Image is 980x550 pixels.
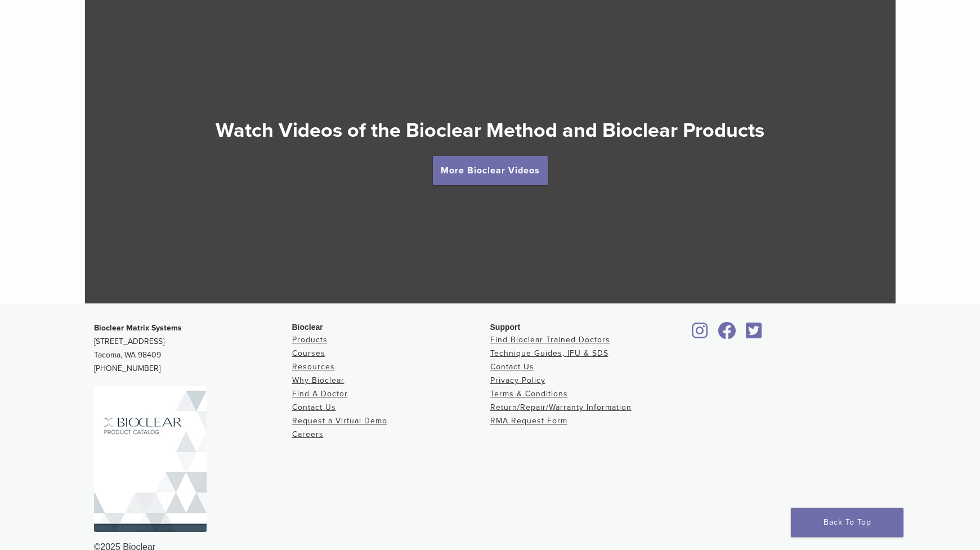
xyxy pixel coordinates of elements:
[490,416,567,426] a: RMA Request Form
[490,362,534,372] a: Contact Us
[688,329,712,340] a: Bioclear
[490,348,608,358] a: Technique Guides, IFU & SDS
[292,335,328,345] a: Products
[292,416,387,426] a: Request a Virtual Demo
[292,323,323,332] span: Bioclear
[85,117,896,144] h2: Watch Videos of the Bioclear Method and Bioclear Products
[292,362,335,372] a: Resources
[742,329,766,340] a: Bioclear
[292,430,324,439] a: Careers
[292,375,344,385] a: Why Bioclear
[94,321,292,375] p: [STREET_ADDRESS] Tacoma, WA 98409 [PHONE_NUMBER]
[94,323,182,333] strong: Bioclear Matrix Systems
[791,508,903,537] a: Back To Top
[490,375,545,385] a: Privacy Policy
[490,403,632,412] a: Return/Repair/Warranty Information
[490,389,568,399] a: Terms & Conditions
[714,329,740,340] a: Bioclear
[292,348,325,358] a: Courses
[292,389,348,399] a: Find A Doctor
[292,403,336,412] a: Contact Us
[490,335,610,345] a: Find Bioclear Trained Doctors
[94,386,207,532] img: Bioclear
[490,323,521,332] span: Support
[433,156,548,185] a: More Bioclear Videos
